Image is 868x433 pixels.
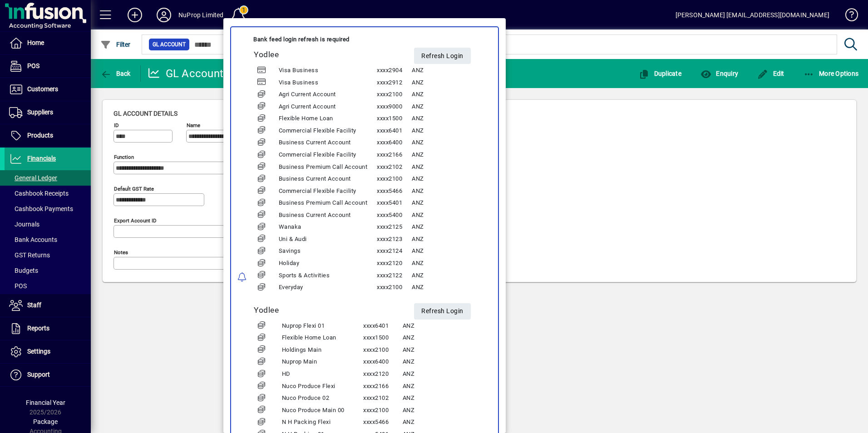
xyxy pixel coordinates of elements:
[376,77,411,89] td: xxxx2912
[421,304,464,319] span: Refresh Login
[411,149,482,161] td: ANZ
[363,417,402,429] td: xxxx5466
[411,89,482,101] td: ANZ
[421,49,464,64] span: Refresh Login
[281,380,363,393] td: Nuco Produce Flexi
[411,209,482,221] td: ANZ
[402,380,482,393] td: ANZ
[281,332,363,344] td: Flexible Home Loan
[376,149,411,161] td: xxxx2166
[281,392,363,404] td: Nuco Produce 02
[254,305,393,315] h5: Yodlee
[376,161,411,173] td: xxxx2102
[363,344,402,356] td: xxxx2100
[281,344,363,356] td: Holdings Main
[363,320,402,332] td: xxxx6401
[376,221,411,234] td: xxxx2125
[281,404,363,417] td: Nuco Produce Main 00
[376,281,411,294] td: xxxx2100
[411,101,482,113] td: ANZ
[402,368,482,380] td: ANZ
[376,137,411,149] td: xxxx6400
[281,417,363,429] td: N H Packing Flexi
[411,185,482,197] td: ANZ
[363,380,402,393] td: xxxx2166
[281,356,363,369] td: Nuprop Main
[411,173,482,185] td: ANZ
[278,161,377,173] td: Business Premium Call Account
[376,233,411,246] td: xxxx2123
[278,185,377,197] td: Commercial Flexible Facility
[278,270,377,282] td: Sports & Activities
[278,125,377,137] td: Commercial Flexible Facility
[278,173,377,185] td: Business Current Account
[411,161,482,173] td: ANZ
[402,404,482,417] td: ANZ
[278,233,377,246] td: Uni & Audi
[278,197,377,210] td: Business Premium Call Account
[411,233,482,246] td: ANZ
[411,257,482,270] td: ANZ
[278,89,377,101] td: Agri Current Account
[281,368,363,380] td: HD
[411,113,482,125] td: ANZ
[376,197,411,210] td: xxxx5401
[278,101,377,113] td: Agri Current Account
[278,113,377,125] td: Flexible Home Loan
[278,64,377,77] td: Visa Business
[363,332,402,344] td: xxxx1500
[402,332,482,344] td: ANZ
[411,137,482,149] td: ANZ
[402,344,482,356] td: ANZ
[402,320,482,332] td: ANZ
[363,368,402,380] td: xxxx2120
[376,64,411,77] td: xxxx2904
[278,209,377,221] td: Business Current Account
[253,34,482,45] div: Bank feed login refresh is required
[278,246,377,258] td: Savings
[376,113,411,125] td: xxxx1500
[376,185,411,197] td: xxxx5466
[278,137,377,149] td: Business Current Account
[402,356,482,369] td: ANZ
[411,281,482,294] td: ANZ
[376,246,411,258] td: xxxx2124
[254,50,402,60] h5: Yodlee
[376,209,411,221] td: xxxx5400
[278,257,377,270] td: Holiday
[278,149,377,161] td: Commercial Flexible Facility
[414,303,471,320] button: Refresh Login
[363,404,402,417] td: xxxx2100
[376,89,411,101] td: xxxx2100
[411,125,482,137] td: ANZ
[376,101,411,113] td: xxxx9000
[402,417,482,429] td: ANZ
[411,64,482,77] td: ANZ
[411,77,482,89] td: ANZ
[363,356,402,369] td: xxxx6400
[414,48,471,64] button: Refresh Login
[411,246,482,258] td: ANZ
[278,281,377,294] td: Everyday
[376,270,411,282] td: xxxx2122
[363,392,402,404] td: xxxx2102
[376,125,411,137] td: xxxx6401
[411,221,482,234] td: ANZ
[402,392,482,404] td: ANZ
[376,173,411,185] td: xxxx2100
[411,197,482,210] td: ANZ
[278,221,377,234] td: Wanaka
[376,257,411,270] td: xxxx2120
[278,77,377,89] td: Visa Business
[411,270,482,282] td: ANZ
[281,320,363,332] td: Nuprop Flexi 01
